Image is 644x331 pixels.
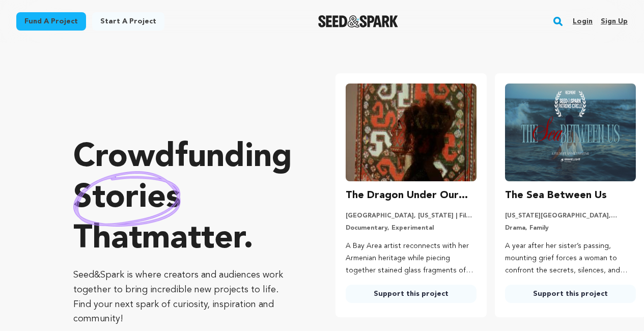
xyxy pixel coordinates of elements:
[346,84,477,181] img: The Dragon Under Our Feet image
[318,15,398,27] a: Seed&Spark Homepage
[142,223,243,256] span: matter
[92,12,164,31] a: Start a project
[346,240,477,277] p: A Bay Area artist reconnects with her Armenian heritage while piecing together stained glass frag...
[346,224,477,232] p: Documentary, Experimental
[16,12,86,31] a: Fund a project
[573,13,593,30] a: Login
[73,268,295,326] p: Seed&Spark is where creators and audiences work together to bring incredible new projects to life...
[73,171,181,227] img: hand sketched image
[505,84,636,181] img: The Sea Between Us image
[346,285,477,303] a: Support this project
[318,15,398,27] img: Seed&Spark Logo Dark Mode
[505,212,636,220] p: [US_STATE][GEOGRAPHIC_DATA], [US_STATE] | Film Short
[505,224,636,232] p: Drama, Family
[505,240,636,277] p: A year after her sister’s passing, mounting grief forces a woman to confront the secrets, silence...
[73,137,295,260] p: Crowdfunding that .
[346,187,477,204] h3: The Dragon Under Our Feet
[505,285,636,303] a: Support this project
[505,187,607,204] h3: The Sea Between Us
[601,13,628,30] a: Sign up
[346,212,477,220] p: [GEOGRAPHIC_DATA], [US_STATE] | Film Feature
